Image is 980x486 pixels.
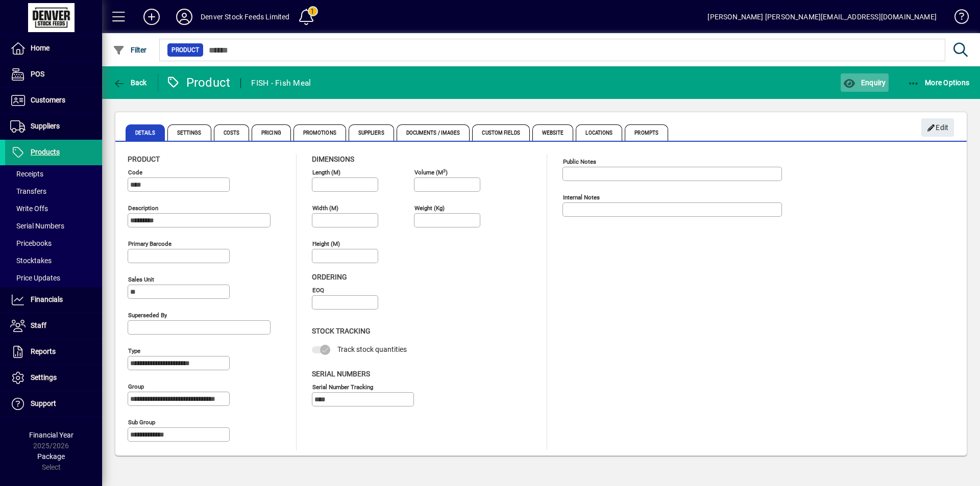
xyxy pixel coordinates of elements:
a: Settings [5,365,102,391]
a: Pricebooks [5,235,102,252]
mat-label: Code [128,169,142,176]
span: Custom Fields [472,124,529,141]
button: Edit [921,118,954,137]
span: Stocktakes [10,257,52,265]
div: Product [166,74,231,91]
span: Dimensions [312,155,354,163]
span: Prompts [625,124,668,141]
span: Suppliers [349,124,394,141]
a: Transfers [5,183,102,200]
span: Support [31,399,56,407]
mat-label: Internal Notes [563,194,600,201]
a: Customers [5,88,102,113]
mat-label: Type [128,347,140,354]
span: Reports [31,347,56,355]
a: Knowledge Base [947,2,967,35]
span: Financials [31,295,63,303]
a: Write Offs [5,200,102,217]
button: Add [135,8,168,26]
span: Promotions [293,124,346,141]
mat-label: Primary barcode [128,240,171,247]
span: Product [128,155,160,163]
button: Profile [168,8,201,26]
a: Reports [5,339,102,365]
span: Settings [31,373,57,381]
a: Suppliers [5,114,102,139]
span: Costs [214,124,250,141]
sup: 3 [443,168,446,173]
span: Filter [113,46,147,54]
mat-label: Sub group [128,419,155,426]
a: Support [5,391,102,417]
span: Transfers [10,187,46,195]
span: Enquiry [843,79,886,87]
span: Pricebooks [10,239,52,247]
span: Staff [31,321,46,329]
div: [PERSON_NAME] [PERSON_NAME][EMAIL_ADDRESS][DOMAIN_NAME] [707,9,937,25]
span: More Options [908,79,970,87]
mat-label: Superseded by [128,312,167,319]
span: Ordering [312,273,347,281]
a: Serial Numbers [5,217,102,235]
button: Filter [110,41,150,59]
span: Product [171,45,199,55]
span: Serial Numbers [10,222,64,230]
a: Receipts [5,165,102,183]
mat-label: EOQ [312,287,324,294]
span: Home [31,44,50,52]
mat-label: Sales unit [128,276,154,283]
span: Products [31,148,60,156]
a: POS [5,62,102,87]
span: Price Updates [10,274,60,282]
span: Stock Tracking [312,327,371,335]
span: POS [31,70,44,78]
button: More Options [905,73,972,92]
span: Back [113,79,147,87]
div: Denver Stock Feeds Limited [201,9,290,25]
mat-label: Public Notes [563,158,596,165]
div: FISH - Fish Meal [251,75,311,91]
mat-label: Volume (m ) [414,169,448,176]
span: Track stock quantities [337,345,407,353]
span: Pricing [252,124,291,141]
span: Suppliers [31,122,60,130]
span: Details [126,124,165,141]
a: Stocktakes [5,252,102,269]
mat-label: Length (m) [312,169,340,176]
mat-label: Description [128,204,158,212]
mat-label: Group [128,383,144,390]
span: Financial Year [29,431,73,439]
mat-label: Width (m) [312,204,338,212]
a: Staff [5,313,102,339]
span: Documents / Images [397,124,470,141]
button: Enquiry [841,73,888,92]
button: Back [110,73,150,92]
mat-label: Height (m) [312,240,340,247]
span: Write Offs [10,204,48,213]
a: Price Updates [5,269,102,287]
app-page-header-button: Back [102,73,158,92]
span: Receipts [10,170,43,178]
span: Package [37,452,65,461]
span: Website [532,124,574,141]
span: Locations [576,124,622,141]
span: Settings [167,124,211,141]
a: Home [5,36,102,61]
span: Customers [31,96,65,104]
a: Financials [5,287,102,313]
span: Serial Numbers [312,370,370,378]
mat-label: Weight (Kg) [414,204,445,212]
span: Edit [927,119,949,136]
mat-label: Serial Number tracking [312,383,373,390]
